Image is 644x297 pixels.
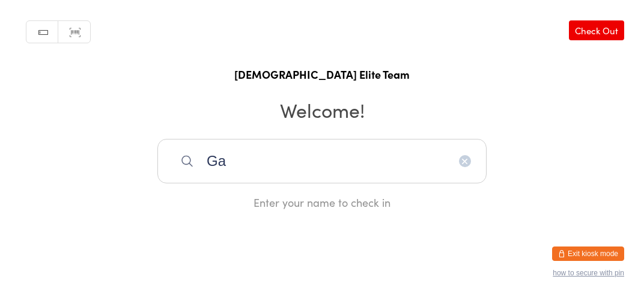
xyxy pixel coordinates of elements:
[12,96,632,123] h2: Welcome!
[569,20,624,40] a: Check Out
[157,195,487,210] div: Enter your name to check in
[157,139,487,183] input: Search
[12,67,632,82] h1: [DEMOGRAPHIC_DATA] Elite Team
[553,269,624,277] button: how to secure with pin
[552,246,624,261] button: Exit kiosk mode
